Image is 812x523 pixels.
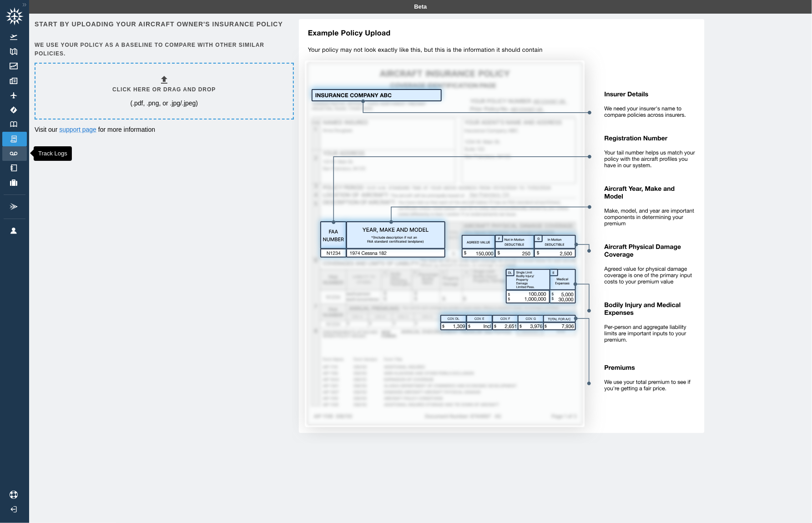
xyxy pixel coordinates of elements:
h6: We use your policy as a baseline to compare with other similar policies. [35,41,292,58]
img: policy-upload-example-5e420760c1425035513a.svg [292,19,705,444]
h6: Click here or drag and drop [112,85,216,94]
p: Visit our for more information [35,125,292,134]
h6: Start by uploading your aircraft owner's insurance policy [35,19,292,29]
p: (.pdf, .png, or .jpg/.jpeg) [130,99,198,108]
a: support page [59,126,96,133]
